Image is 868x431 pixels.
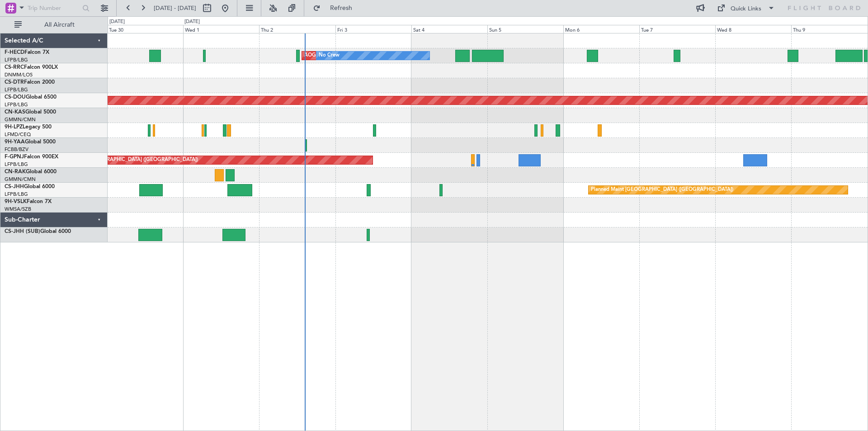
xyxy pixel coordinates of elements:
[487,25,563,33] div: Sun 5
[5,199,27,204] span: 9H-VSLK
[154,4,196,12] span: [DATE] - [DATE]
[5,161,28,168] a: LFPB/LBG
[5,109,56,115] a: CN-KASGlobal 5000
[5,80,24,85] span: CS-DTR
[183,25,259,33] div: Wed 1
[309,1,363,15] button: Refresh
[5,191,28,198] a: LFPB/LBG
[5,71,33,78] a: DNMM/LOS
[731,5,761,14] div: Quick Links
[259,25,335,33] div: Thu 2
[109,18,125,26] div: [DATE]
[184,18,200,26] div: [DATE]
[5,86,28,93] a: LFPB/LBG
[639,25,715,33] div: Tue 7
[5,57,28,63] a: LFPB/LBG
[5,95,26,100] span: CS-DOU
[591,183,733,197] div: Planned Maint [GEOGRAPHIC_DATA] ([GEOGRAPHIC_DATA])
[5,184,24,189] span: CS-JHH
[56,153,198,167] div: Planned Maint [GEOGRAPHIC_DATA] ([GEOGRAPHIC_DATA])
[5,124,23,130] span: 9H-LPZ
[715,25,791,33] div: Wed 8
[5,169,57,175] a: CN-RAKGlobal 6000
[563,25,639,33] div: Mon 6
[5,101,28,108] a: LFPB/LBG
[5,199,52,204] a: 9H-VSLKFalcon 7X
[5,116,36,123] a: GMMN/CMN
[5,169,26,175] span: CN-RAK
[791,25,867,33] div: Thu 9
[5,131,31,138] a: LFMD/CEQ
[28,1,80,15] input: Trip Number
[107,25,183,33] div: Tue 30
[5,95,57,100] a: CS-DOUGlobal 6500
[5,229,40,234] span: CS-JHH (SUB)
[5,50,49,55] a: F-HECDFalcon 7X
[322,5,360,11] span: Refresh
[5,154,58,160] a: F-GPNJFalcon 900EX
[5,146,28,153] a: FCBB/BZV
[5,65,58,70] a: CS-RRCFalcon 900LX
[5,139,56,145] a: 9H-YAAGlobal 5000
[712,1,779,15] button: Quick Links
[319,49,340,62] div: No Crew
[5,154,24,160] span: F-GPNJ
[5,65,24,70] span: CS-RRC
[335,25,411,33] div: Fri 3
[5,80,55,85] a: CS-DTRFalcon 2000
[5,176,36,183] a: GMMN/CMN
[5,109,25,115] span: CN-KAS
[5,229,71,234] a: CS-JHH (SUB)Global 6000
[5,206,31,213] a: WMSA/SZB
[10,18,98,32] button: All Aircraft
[5,124,52,130] a: 9H-LPZLegacy 500
[5,50,24,55] span: F-HECD
[411,25,487,33] div: Sat 4
[24,22,95,28] span: All Aircraft
[5,139,25,145] span: 9H-YAA
[304,49,399,62] div: AOG Maint Paris ([GEOGRAPHIC_DATA])
[5,184,55,189] a: CS-JHHGlobal 6000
